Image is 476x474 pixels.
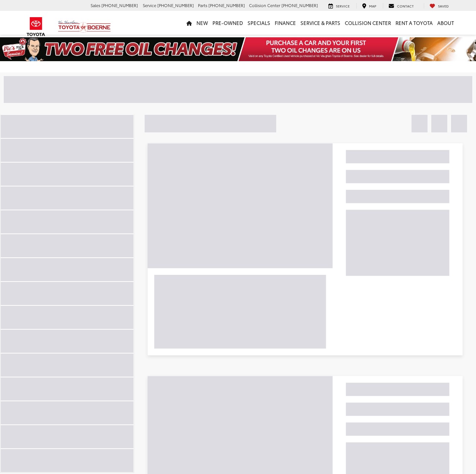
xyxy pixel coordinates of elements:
span: Contact [397,3,414,8]
a: Map [356,3,382,9]
img: Toyota [22,15,50,39]
span: Saved [438,3,449,8]
a: Rent a Toyota [393,11,435,35]
a: Service & Parts: Opens in a new tab [298,11,343,35]
a: My Saved Vehicles [424,3,454,9]
a: Service [323,3,355,9]
span: Parts [198,2,207,8]
span: [PHONE_NUMBER] [101,2,138,8]
a: Pre-Owned [210,11,245,35]
span: Map [369,3,376,8]
span: Service [336,3,350,8]
span: Service [143,2,156,8]
span: [PHONE_NUMBER] [208,2,245,8]
a: Contact [383,3,419,9]
span: [PHONE_NUMBER] [281,2,318,8]
a: Finance [272,11,298,35]
img: Vic Vaughan Toyota of Boerne [58,20,111,33]
a: Home [184,11,194,35]
a: New [194,11,210,35]
a: About [435,11,456,35]
span: [PHONE_NUMBER] [157,2,194,8]
a: Specials [245,11,272,35]
span: Collision Center [249,2,280,8]
span: Sales [91,2,100,8]
a: Collision Center [343,11,393,35]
